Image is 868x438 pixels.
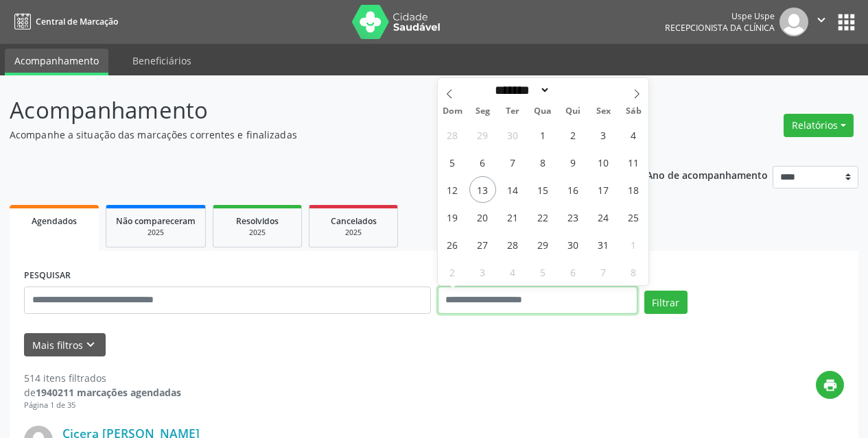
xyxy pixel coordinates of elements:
span: Outubro 17, 2025 [590,176,617,203]
div: 514 itens filtrados [24,371,181,385]
span: Outubro 13, 2025 [469,176,496,203]
span: Outubro 3, 2025 [590,121,617,148]
div: de [24,385,181,400]
i: print [823,378,838,393]
span: Outubro 26, 2025 [439,231,466,258]
button: Filtrar [644,291,688,314]
input: Year [550,83,596,97]
span: Outubro 18, 2025 [620,176,647,203]
label: PESQUISAR [24,265,71,287]
span: Outubro 4, 2025 [620,121,647,148]
button: print [816,371,844,399]
div: 2025 [223,228,292,238]
span: Novembro 1, 2025 [620,231,647,258]
p: Ano de acompanhamento [646,166,768,183]
span: Outubro 19, 2025 [439,204,466,230]
p: Acompanhe a situação das marcações correntes e finalizadas [10,127,604,142]
span: Novembro 3, 2025 [469,258,496,285]
span: Outubro 14, 2025 [500,176,526,203]
i:  [814,12,829,27]
span: Outubro 31, 2025 [590,231,617,258]
span: Qui [558,107,588,116]
img: img [779,8,808,36]
span: Outubro 21, 2025 [500,204,526,230]
p: Acompanhamento [10,93,604,127]
span: Novembro 8, 2025 [620,258,647,285]
span: Setembro 30, 2025 [500,121,526,148]
span: Novembro 2, 2025 [439,258,466,285]
button: apps [834,10,858,34]
span: Outubro 1, 2025 [530,121,556,148]
a: Central de Marcação [10,10,118,33]
div: 2025 [319,228,388,238]
span: Cancelados [331,215,377,227]
span: Outubro 11, 2025 [620,149,647,175]
span: Agendados [32,215,77,227]
span: Outubro 27, 2025 [469,231,496,258]
span: Outubro 28, 2025 [500,231,526,258]
span: Outubro 24, 2025 [590,204,617,230]
span: Outubro 23, 2025 [560,204,587,230]
span: Qua [528,107,558,116]
span: Outubro 12, 2025 [439,176,466,203]
span: Outubro 5, 2025 [439,149,466,175]
strong: 1940211 marcações agendadas [36,386,181,399]
button:  [808,8,834,36]
span: Outubro 9, 2025 [560,149,587,175]
span: Outubro 30, 2025 [560,231,587,258]
span: Central de Marcação [36,16,118,27]
select: Month [491,83,551,97]
span: Outubro 2, 2025 [560,121,587,148]
span: Outubro 6, 2025 [469,149,496,175]
span: Sex [588,107,618,116]
span: Dom [438,107,468,116]
button: Relatórios [784,114,854,137]
span: Novembro 4, 2025 [500,258,526,285]
i: keyboard_arrow_down [83,337,98,352]
span: Novembro 7, 2025 [590,258,617,285]
span: Novembro 5, 2025 [530,258,556,285]
div: Página 1 de 35 [24,400,181,411]
span: Outubro 25, 2025 [620,204,647,230]
span: Outubro 22, 2025 [530,204,556,230]
a: Acompanhamento [5,49,108,75]
span: Outubro 29, 2025 [530,231,556,258]
span: Outubro 20, 2025 [469,204,496,230]
span: Setembro 28, 2025 [439,121,466,148]
span: Sáb [618,107,648,116]
span: Outubro 8, 2025 [530,149,556,175]
span: Outubro 10, 2025 [590,149,617,175]
span: Seg [467,107,497,116]
button: Mais filtroskeyboard_arrow_down [24,333,106,357]
span: Ter [497,107,528,116]
span: Outubro 15, 2025 [530,176,556,203]
span: Outubro 16, 2025 [560,176,587,203]
span: Recepcionista da clínica [665,22,775,34]
span: Outubro 7, 2025 [500,149,526,175]
span: Não compareceram [116,215,196,227]
div: 2025 [116,228,196,238]
span: Resolvidos [236,215,279,227]
span: Setembro 29, 2025 [469,121,496,148]
span: Novembro 6, 2025 [560,258,587,285]
div: Uspe Uspe [665,10,775,22]
a: Beneficiários [123,49,201,73]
